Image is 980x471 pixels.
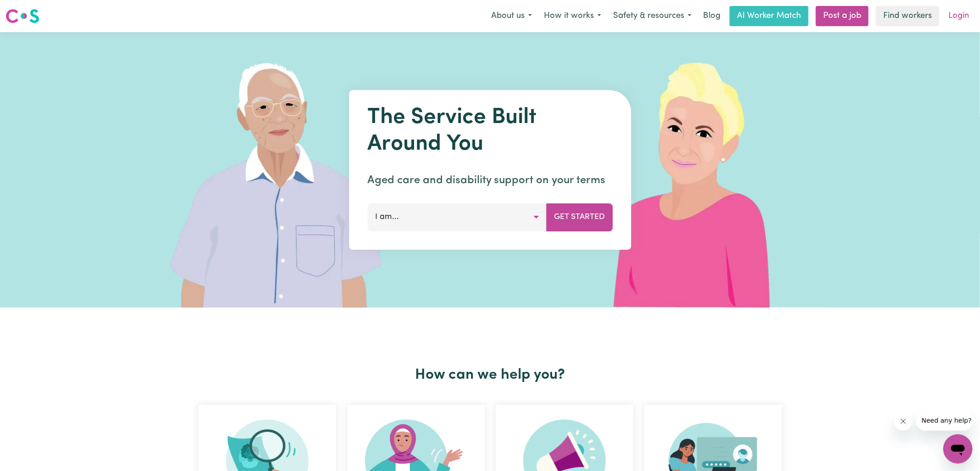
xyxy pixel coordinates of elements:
a: Careseekers logo [6,6,39,27]
button: How it works [538,6,607,26]
h2: How can we help you? [193,366,787,384]
iframe: Button to launch messaging window [943,434,973,464]
a: Login [943,6,974,26]
button: Get Started [546,203,613,231]
a: Blog [698,6,726,26]
button: About us [485,6,538,26]
button: I am... [367,203,547,231]
iframe: Message from company [916,410,973,431]
h1: The Service Built Around You [367,105,613,157]
a: Find workers [876,6,939,26]
p: Aged care and disability support on your terms [367,172,613,189]
a: Post a job [816,6,869,26]
img: Careseekers logo [6,8,39,24]
a: AI Worker Match [730,6,808,26]
button: Safety & resources [607,6,698,26]
iframe: Close message [894,412,913,431]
